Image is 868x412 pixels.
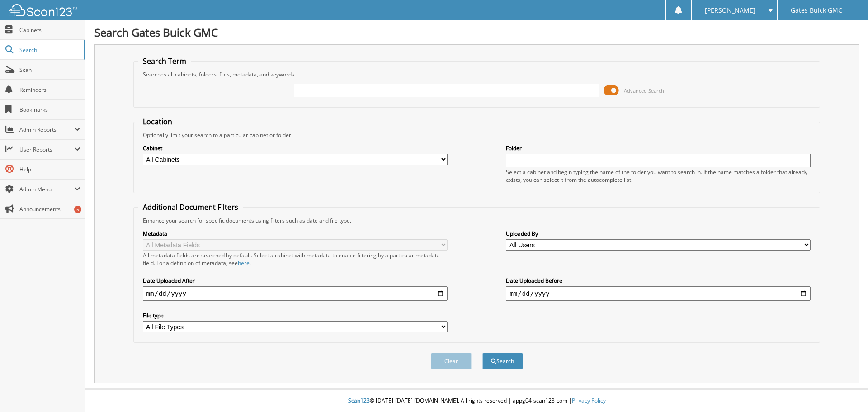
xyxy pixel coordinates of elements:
[19,46,79,54] span: Search
[143,277,448,284] label: Date Uploaded After
[9,4,77,16] img: scan123-logo-white.svg
[85,390,868,412] div: © [DATE]-[DATE] [DOMAIN_NAME]. All rights reserved | appg04-scan123-com |
[238,259,250,267] a: here
[19,166,80,173] span: Help
[506,230,811,237] label: Uploaded By
[506,168,811,184] div: Select a cabinet and begin typing the name of the folder you want to search in. If the name match...
[94,25,859,40] h1: Search Gates Buick GMC
[138,202,243,212] legend: Additional Document Filters
[791,8,842,13] span: Gates Buick GMC
[143,144,448,152] label: Cabinet
[74,206,81,213] div: 5
[624,87,664,94] span: Advanced Search
[19,146,74,153] span: User Reports
[19,66,80,74] span: Scan
[572,397,606,404] a: Privacy Policy
[506,277,811,284] label: Date Uploaded Before
[19,86,80,94] span: Reminders
[143,312,448,319] label: File type
[143,286,448,301] input: start
[19,106,80,114] span: Bookmarks
[138,131,816,139] div: Optionally limit your search to a particular cabinet or folder
[138,217,816,224] div: Enhance your search for specific documents using filters such as date and file type.
[19,185,74,193] span: Admin Menu
[138,56,191,66] legend: Search Term
[19,126,74,133] span: Admin Reports
[19,205,80,213] span: Announcements
[348,397,370,404] span: Scan123
[138,71,816,78] div: Searches all cabinets, folders, files, metadata, and keywords
[506,286,811,301] input: end
[431,353,472,369] button: Clear
[143,230,448,237] label: Metadata
[19,26,80,34] span: Cabinets
[506,144,811,152] label: Folder
[482,353,523,369] button: Search
[138,117,177,127] legend: Location
[705,8,755,13] span: [PERSON_NAME]
[143,251,448,267] div: All metadata fields are searched by default. Select a cabinet with metadata to enable filtering b...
